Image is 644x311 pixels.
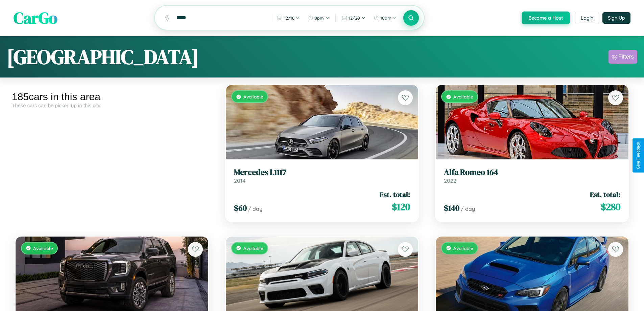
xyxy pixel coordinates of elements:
span: Available [453,94,473,99]
div: 185 cars in this area [12,91,212,103]
span: 12 / 18 [284,15,294,21]
span: Est. total: [380,190,410,199]
span: Available [33,245,53,251]
span: $ 120 [392,200,410,214]
button: 8pm [305,13,333,23]
h1: [GEOGRAPHIC_DATA] [7,43,199,71]
button: Login [575,12,599,24]
button: 10am [370,13,400,23]
div: Filters [618,53,634,60]
button: 12/20 [338,13,369,23]
div: These cars can be picked up in this city. [12,103,212,108]
span: $ 60 [234,202,247,214]
a: Alfa Romeo 1642022 [444,168,620,184]
span: Est. total: [590,190,620,199]
a: Mercedes L11172014 [234,168,410,184]
button: Sign Up [602,12,630,24]
button: Become a Host [522,12,570,24]
span: CarGo [14,7,57,29]
span: 8pm [315,15,324,21]
span: / day [461,205,475,212]
span: Available [243,94,263,99]
h3: Alfa Romeo 164 [444,168,620,177]
span: $ 280 [601,200,620,214]
button: 12/18 [274,13,303,23]
button: Filters [609,50,637,64]
span: 12 / 20 [349,15,360,21]
span: 10am [380,15,391,21]
h3: Mercedes L1117 [234,168,410,177]
span: 2014 [234,177,245,184]
span: $ 140 [444,202,459,214]
span: Available [243,245,263,251]
span: 2022 [444,177,456,184]
div: Give Feedback [636,142,641,169]
span: Available [453,245,473,251]
span: / day [248,205,262,212]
